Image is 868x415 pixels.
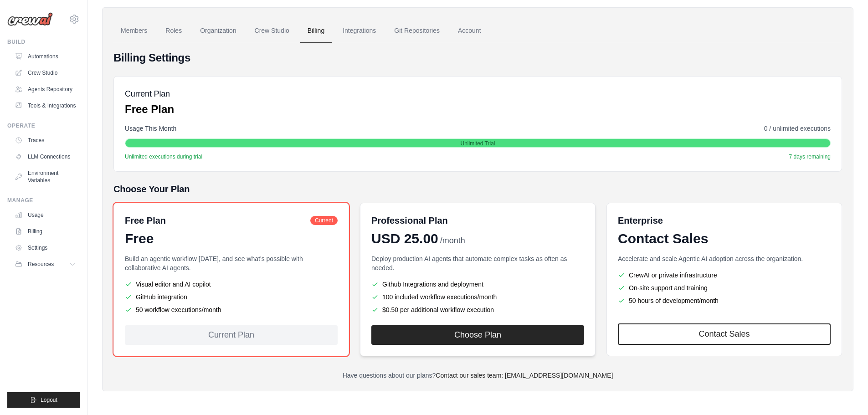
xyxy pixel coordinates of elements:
[125,87,174,100] h5: Current Plan
[11,98,80,113] a: Tools & Integrations
[460,140,495,147] span: Unlimited Trial
[193,19,243,43] a: Organization
[7,122,80,129] div: Operate
[11,208,80,222] a: Usage
[41,396,57,404] span: Logout
[335,19,383,43] a: Integrations
[28,261,54,268] span: Resources
[618,271,831,280] li: CrewAI or private infrastructure
[11,66,80,80] a: Crew Studio
[125,254,338,272] p: Build an agentic workflow [DATE], and see what's possible with collaborative AI agents.
[7,392,80,408] button: Logout
[371,280,584,289] li: Github Integrations and deployment
[7,12,53,26] img: Logo
[125,325,338,345] div: Current Plan
[113,371,842,380] p: Have questions about our plans?
[618,296,831,305] li: 50 hours of development/month
[436,372,613,379] a: Contact our sales team: [EMAIL_ADDRESS][DOMAIN_NAME]
[11,257,80,272] button: Resources
[7,197,80,204] div: Manage
[113,183,842,195] h5: Choose Your Plan
[11,166,80,188] a: Environment Variables
[618,283,831,292] li: On-site support and training
[125,124,176,133] span: Usage This Month
[618,254,831,263] p: Accelerate and scale Agentic AI adoption across the organization.
[789,153,831,160] span: 7 days remaining
[371,231,438,247] span: USD 25.00
[11,149,80,164] a: LLM Connections
[11,241,80,255] a: Settings
[125,280,338,289] li: Visual editor and AI copilot
[440,235,465,247] span: /month
[618,323,831,345] a: Contact Sales
[11,49,80,64] a: Automations
[125,231,338,247] div: Free
[125,153,202,160] span: Unlimited executions during trial
[11,224,80,239] a: Billing
[387,19,447,43] a: Git Repositories
[158,19,189,43] a: Roles
[7,38,80,46] div: Build
[764,124,831,133] span: 0 / unlimited executions
[371,292,584,302] li: 100 included workflow executions/month
[300,19,332,43] a: Billing
[310,216,338,225] span: Current
[11,82,80,97] a: Agents Repository
[125,214,166,227] h6: Free Plan
[451,19,488,43] a: Account
[371,305,584,314] li: $0.50 per additional workflow execution
[125,292,338,302] li: GitHub integration
[371,214,448,227] h6: Professional Plan
[113,51,842,65] h4: Billing Settings
[125,305,338,314] li: 50 workflow executions/month
[113,19,154,43] a: Members
[618,231,831,247] div: Contact Sales
[371,325,584,345] button: Choose Plan
[125,102,174,117] p: Free Plan
[247,19,297,43] a: Crew Studio
[371,254,584,272] p: Deploy production AI agents that automate complex tasks as often as needed.
[11,133,80,148] a: Traces
[618,214,831,227] h6: Enterprise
